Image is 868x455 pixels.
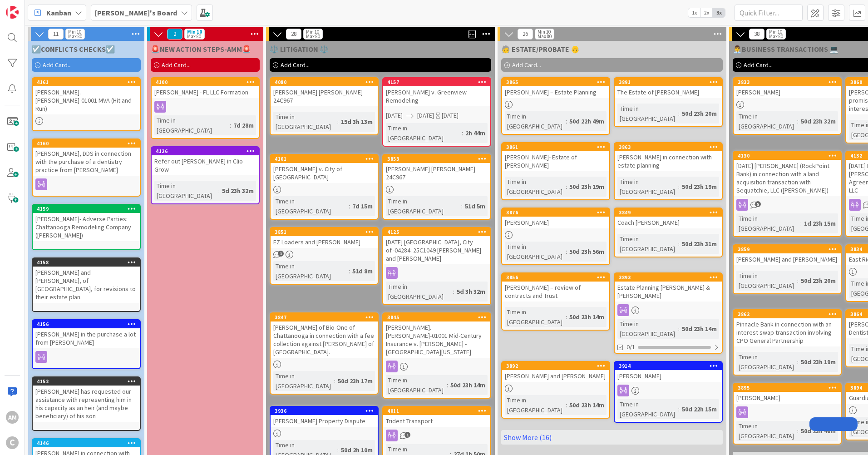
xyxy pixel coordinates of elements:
[33,205,140,213] div: 4159
[736,271,797,291] div: Time in [GEOGRAPHIC_DATA]
[614,361,723,423] a: 3914[PERSON_NAME]Time in [GEOGRAPHIC_DATA]:50d 22h 15m
[700,8,713,17] span: 2x
[615,143,722,171] div: 3863[PERSON_NAME] in connection with estate planning
[678,404,680,414] span: :
[387,408,490,414] div: 4011
[32,376,141,431] a: 4152[PERSON_NAME] has requested our assistance with representing him in his capacity as an heir (...
[48,29,64,40] span: 11
[800,218,802,228] span: :
[615,208,722,228] div: 3849Coach [PERSON_NAME]
[738,385,841,391] div: 3895
[306,30,319,34] div: Min 10
[275,408,378,414] div: 3936
[95,8,177,17] b: [PERSON_NAME]'s Board
[33,377,140,386] div: 4152
[502,273,609,282] div: 3856
[37,79,140,85] div: 4161
[156,79,259,85] div: 4100
[382,227,491,305] a: 4125[DATE] [GEOGRAPHIC_DATA], City of.-04284: 25C1049 [PERSON_NAME] and [PERSON_NAME]Time in [GEO...
[799,276,838,286] div: 50d 23h 20m
[230,120,231,130] span: :
[33,86,140,114] div: [PERSON_NAME].[PERSON_NAME]-01001 MVA (Hit and Run)
[33,139,140,148] div: 4160
[733,244,842,294] a: 3859[PERSON_NAME] and [PERSON_NAME]Time in [GEOGRAPHIC_DATA]:50d 23h 20m
[566,247,567,257] span: :
[33,213,140,241] div: [PERSON_NAME]- Adverse Parties: Chattanooga Remodeling Company ([PERSON_NAME])
[383,86,490,106] div: [PERSON_NAME] v. Greenview Remodeling
[33,258,140,267] div: 4158
[738,311,841,317] div: 3862
[383,155,490,183] div: 3853[PERSON_NAME] [PERSON_NAME] 24C967
[738,153,841,159] div: 4130
[275,156,378,162] div: 4101
[271,313,378,358] div: 3847[PERSON_NAME] of Bio-One of Chattanooga in connection with a fee collection against [PERSON_N...
[566,400,567,410] span: :
[152,86,259,98] div: [PERSON_NAME] - FL LLC Formation
[152,147,259,155] div: 4126
[501,430,723,445] a: Show More (16)
[734,78,841,86] div: 3833
[32,45,115,54] span: ☑️CONFLICTS CHECKS☑️
[37,321,140,327] div: 4156
[383,407,490,415] div: 4011
[231,120,256,130] div: 7d 28m
[387,229,490,235] div: 4125
[506,209,609,216] div: 3876
[37,440,140,446] div: 4146
[32,204,141,250] a: 4159[PERSON_NAME]- Adverse Parties: Chattanooga Remodeling Company ([PERSON_NAME])
[678,239,680,249] span: :
[502,78,609,86] div: 3865
[271,78,378,106] div: 4080[PERSON_NAME] [PERSON_NAME] 24C967
[270,312,379,395] a: 3847[PERSON_NAME] of Bio-One of Chattanooga in connection with a fee collection against [PERSON_N...
[33,205,140,241] div: 4159[PERSON_NAME]- Adverse Parties: Chattanooga Remodeling Company ([PERSON_NAME])
[383,228,490,264] div: 4125[DATE] [GEOGRAPHIC_DATA], City of.-04284: 25C1049 [PERSON_NAME] and [PERSON_NAME]
[33,377,140,422] div: 4152[PERSON_NAME] has requested our assistance with representing him in his capacity as an heir (...
[386,196,461,216] div: Time in [GEOGRAPHIC_DATA]
[270,45,329,54] span: ⚖️ LITIGATION ⚖️
[797,276,799,286] span: :
[614,272,723,354] a: 3893Estate Planning [PERSON_NAME] & [PERSON_NAME]Time in [GEOGRAPHIC_DATA]:50d 23h 14m0/1
[738,79,841,85] div: 3833
[271,407,378,427] div: 3936[PERSON_NAME] Property Dispute
[734,78,841,98] div: 3833[PERSON_NAME]
[734,152,841,160] div: 4130
[512,61,541,69] span: Add Card...
[417,111,434,120] span: [DATE]
[734,310,841,318] div: 3862
[162,61,191,69] span: Add Card...
[454,287,488,297] div: 5d 3h 32m
[271,86,378,106] div: [PERSON_NAME] [PERSON_NAME] 24C967
[32,319,141,369] a: 4156[PERSON_NAME] in the purchase a lot from [PERSON_NAME]
[271,228,378,248] div: 3851EZ Loaders and [PERSON_NAME]
[383,163,490,183] div: [PERSON_NAME] [PERSON_NAME] 24C967
[448,380,488,390] div: 50d 23h 14m
[615,362,722,382] div: 3914[PERSON_NAME]
[735,5,803,21] input: Quick Filter...
[271,228,378,236] div: 3851
[619,274,722,281] div: 3893
[678,109,680,119] span: :
[615,78,722,98] div: 3891The Estate of [PERSON_NAME]
[383,155,490,163] div: 3853
[501,208,610,265] a: 3876[PERSON_NAME]Time in [GEOGRAPHIC_DATA]:50d 23h 56m
[734,310,841,346] div: 3862Pinnacle Bank in connection with an interest swap transaction involving CPO General Partnership
[152,78,259,98] div: 4100[PERSON_NAME] - FL LLC Formation
[713,8,725,17] span: 3x
[733,309,842,376] a: 3862Pinnacle Bank in connection with an interest swap transaction involving CPO General Partnersh...
[680,109,719,119] div: 50d 23h 20m
[33,258,140,303] div: 4158[PERSON_NAME] and [PERSON_NAME], of [GEOGRAPHIC_DATA], for revisions to their estate plan.
[37,140,140,147] div: 4160
[567,400,607,410] div: 50d 23h 14m
[502,86,609,98] div: [PERSON_NAME] – Estate Planning
[738,246,841,252] div: 3859
[734,384,841,404] div: 3895[PERSON_NAME]
[43,61,72,69] span: Add Card...
[734,152,841,196] div: 4130[DATE] [PERSON_NAME] (RockPoint Bank) in connection with a land acquisition transaction with ...
[506,79,609,85] div: 3865
[334,376,335,386] span: :
[736,111,797,131] div: Time in [GEOGRAPHIC_DATA]
[152,155,259,175] div: Refer out [PERSON_NAME] in Clio Grow
[617,319,678,339] div: Time in [GEOGRAPHIC_DATA]
[218,186,220,196] span: :
[538,34,552,39] div: Max 80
